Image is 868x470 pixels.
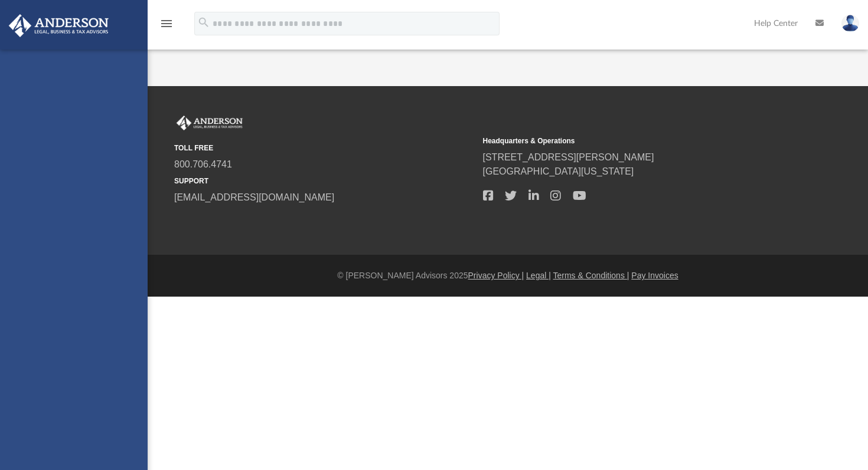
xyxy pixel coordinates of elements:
[5,14,112,37] img: Anderson Advisors Platinum Portal
[159,22,174,31] a: menu
[148,269,868,282] div: © [PERSON_NAME] Advisors 2025
[841,15,859,32] img: User Pic
[468,271,524,280] a: Privacy Policy |
[159,17,174,31] i: menu
[174,159,232,169] a: 800.706.4741
[174,116,245,131] img: Anderson Advisors Platinum Portal
[197,16,210,29] i: search
[553,271,629,280] a: Terms & Conditions |
[483,136,784,146] small: Headquarters & Operations
[483,152,654,162] a: [STREET_ADDRESS][PERSON_NAME]
[526,271,551,280] a: Legal |
[483,166,634,176] a: [GEOGRAPHIC_DATA][US_STATE]
[174,192,334,202] a: [EMAIL_ADDRESS][DOMAIN_NAME]
[631,271,678,280] a: Pay Invoices
[174,176,475,186] small: SUPPORT
[174,143,475,153] small: TOLL FREE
